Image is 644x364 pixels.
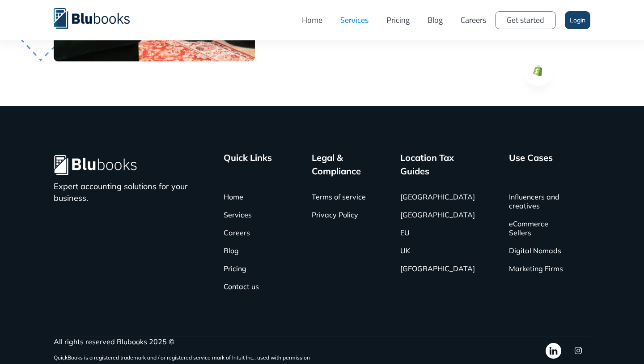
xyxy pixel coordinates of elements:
[224,260,246,277] a: Pricing
[400,151,484,178] div: Location Tax Guides
[293,7,331,34] a: Home
[400,260,475,277] a: [GEOGRAPHIC_DATA]
[509,215,563,242] a: eCommerce Sellers
[495,11,556,29] a: Get started
[331,7,377,34] a: Services
[509,242,561,260] a: Digital Nomads
[54,181,199,204] p: Expert accounting solutions for your business.
[312,188,366,206] a: Terms of service
[224,277,259,295] a: Contact us
[224,151,272,178] div: Quick Links ‍
[509,260,563,277] a: Marketing Firms
[377,7,419,34] a: Pricing
[400,224,410,242] a: EU
[452,7,495,34] a: Careers
[224,224,250,242] a: Careers
[400,242,410,260] a: UK
[312,206,358,224] a: Privacy Policy
[224,206,252,224] a: Services
[400,188,475,206] a: [GEOGRAPHIC_DATA]
[54,7,143,29] a: home
[224,188,243,206] a: Home
[509,188,563,215] a: Influencers and creatives
[312,151,375,178] div: Legal & Compliance
[565,11,590,29] a: Login
[224,242,239,260] a: Blog
[400,206,475,224] a: [GEOGRAPHIC_DATA]
[419,7,452,34] a: Blog
[509,151,553,178] div: Use Cases ‍
[54,354,310,361] sup: QuickBooks is a registered trademark and / or registered service mark of Intuit Inc., used with p...
[54,337,310,346] div: All rights reserved Blubooks 2025 ©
